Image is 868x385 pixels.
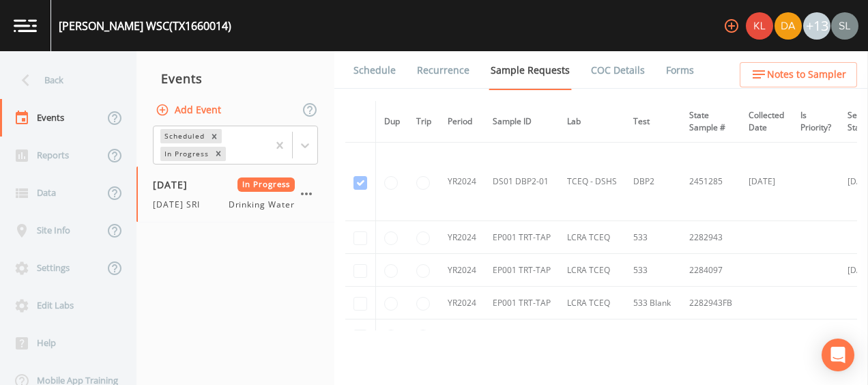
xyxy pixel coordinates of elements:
[160,147,211,161] div: In Progress
[439,287,484,319] td: YR2024
[484,101,559,143] th: Sample ID
[664,51,696,89] a: Forms
[625,319,681,352] td: 533 Blank
[439,221,484,254] td: YR2024
[681,143,740,221] td: 2451285
[439,319,484,352] td: YR2024
[59,18,231,34] div: [PERSON_NAME] WSC (TX1660014)
[745,12,774,40] div: Kler Teran
[408,101,439,143] th: Trip
[351,51,398,89] a: Schedule
[559,254,625,287] td: LCRA TCEQ
[14,19,37,32] img: logo
[484,254,559,287] td: EP001 TRT-TAP
[415,51,472,89] a: Recurrence
[792,101,839,143] th: Is Priority?
[559,143,625,221] td: TCEQ - DSHS
[774,12,802,40] div: David Weber
[484,287,559,319] td: EP001 TRT-TAP
[439,143,484,221] td: YR2024
[681,319,740,352] td: 2284097FB
[439,254,484,287] td: YR2024
[559,287,625,319] td: LCRA TCEQ
[740,101,792,143] th: Collected Date
[681,221,740,254] td: 2282943
[376,101,409,143] th: Dup
[803,12,830,40] div: +13
[625,143,681,221] td: DBP2
[136,167,334,223] a: [DATE]In Progress[DATE] SRIDrinking Water
[831,12,858,40] img: 0d5b2d5fd6ef1337b72e1b2735c28582
[484,143,559,221] td: DS01 DBP2-01
[439,101,484,143] th: Period
[153,177,197,192] span: [DATE]
[153,98,227,123] button: Add Event
[136,61,334,96] div: Events
[625,101,681,143] th: Test
[625,254,681,287] td: 533
[484,221,559,254] td: EP001 TRT-TAP
[237,177,295,192] span: In Progress
[489,51,572,90] a: Sample Requests
[681,101,740,143] th: State Sample #
[746,12,773,40] img: 9c4450d90d3b8045b2e5fa62e4f92659
[484,319,559,352] td: EP001 TRT-TAP
[775,12,802,40] img: a84961a0472e9debc750dd08a004988d
[625,221,681,254] td: 533
[207,129,222,143] div: Remove Scheduled
[559,101,625,143] th: Lab
[681,287,740,319] td: 2282943FB
[589,51,647,89] a: COC Details
[153,199,208,211] span: [DATE] SRI
[559,221,625,254] td: LCRA TCEQ
[211,147,226,161] div: Remove In Progress
[160,129,207,143] div: Scheduled
[740,143,792,221] td: [DATE]
[559,319,625,352] td: LCRA TCEQ
[822,339,854,371] div: Open Intercom Messenger
[681,254,740,287] td: 2284097
[229,199,295,211] span: Drinking Water
[767,66,846,83] span: Notes to Sampler
[625,287,681,319] td: 533 Blank
[740,62,857,87] button: Notes to Sampler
